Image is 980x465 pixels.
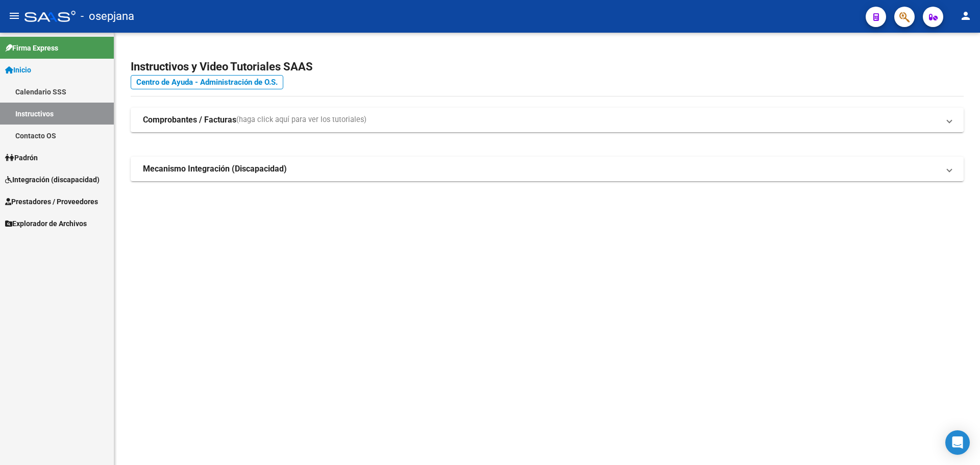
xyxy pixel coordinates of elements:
span: - osepjana [81,5,134,28]
mat-icon: person [960,10,972,22]
strong: Comprobantes / Facturas [143,114,236,126]
mat-expansion-panel-header: Comprobantes / Facturas(haga click aquí para ver los tutoriales) [131,108,964,132]
span: Inicio [5,64,31,76]
span: Padrón [5,152,38,163]
span: Firma Express [5,42,58,54]
mat-expansion-panel-header: Mecanismo Integración (Discapacidad) [131,157,964,181]
span: Integración (discapacidad) [5,174,100,185]
span: Prestadores / Proveedores [5,196,98,207]
a: Centro de Ayuda - Administración de O.S. [131,75,283,89]
span: Explorador de Archivos [5,218,87,229]
div: Open Intercom Messenger [945,430,970,455]
h2: Instructivos y Video Tutoriales SAAS [131,57,964,77]
span: (haga click aquí para ver los tutoriales) [236,114,366,126]
strong: Mecanismo Integración (Discapacidad) [143,163,287,175]
mat-icon: menu [8,10,20,22]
